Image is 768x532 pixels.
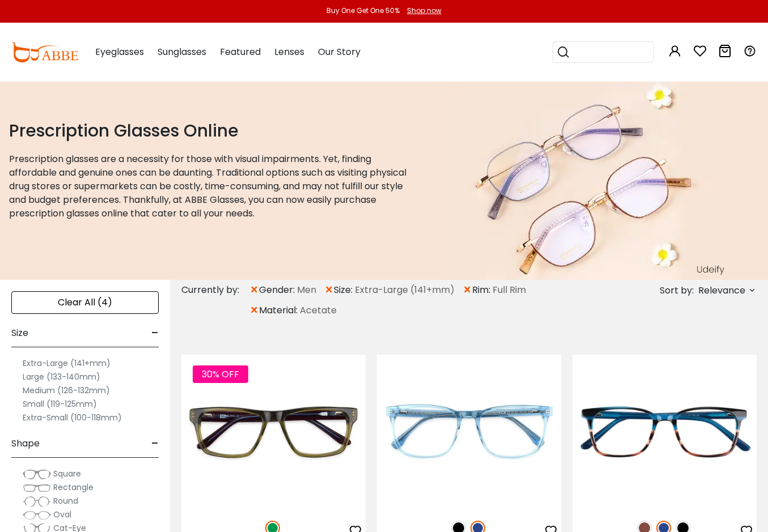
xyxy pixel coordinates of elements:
span: Featured [220,45,261,58]
span: Lenses [274,45,304,58]
span: Acetate [300,304,337,317]
a: Shop now [401,6,442,15]
div: Clear All (4) [11,291,159,314]
span: × [463,280,472,300]
label: Extra-Large (141+mm) [23,356,111,370]
img: Rectangle.png [23,482,51,493]
img: Square.png [23,469,51,480]
div: Currently by: [181,280,249,300]
label: Medium (126-132mm) [23,384,110,397]
span: Sunglasses [158,45,206,58]
span: Full Rim [493,283,526,297]
span: × [249,280,259,300]
span: Eyeglasses [95,45,144,58]
img: Blue Kinjin - Acetate ,Universal Bridge Fit [377,355,561,508]
p: Prescription glasses are a necessity for those with visual impairments. Yet, finding affordable a... [9,152,413,220]
label: Extra-Small (100-118mm) [23,411,122,424]
span: 30% OFF [193,365,248,383]
img: Green Outline - Acetate ,Universal Bridge Fit [181,355,366,508]
span: Round [53,495,78,507]
span: material: [259,304,300,317]
img: Round.png [23,496,51,507]
span: Shape [11,430,40,457]
div: Buy One Get One 50% [326,6,400,16]
span: size: [334,283,355,297]
span: Sort by: [660,284,694,297]
span: Rectangle [53,482,94,493]
span: rim: [472,283,493,297]
label: Small (119-125mm) [23,397,97,411]
span: Relevance [698,280,745,301]
span: Extra-Large (141+mm) [355,283,455,297]
span: Men [297,283,316,297]
span: × [249,300,259,321]
span: gender: [259,283,297,297]
label: Large (133-140mm) [23,370,100,384]
img: Oval.png [23,509,51,521]
span: Square [53,468,81,479]
img: Blue Reverb - Acetate ,Universal Bridge Fit [572,355,757,508]
span: Our Story [318,45,360,58]
img: abbeglasses.com [11,42,78,62]
span: - [151,320,159,347]
span: Oval [53,509,71,520]
span: - [151,430,159,457]
div: Shop now [407,6,442,16]
span: Size [11,320,28,347]
span: × [324,280,334,300]
h1: Prescription Glasses Online [9,121,413,141]
img: prescription glasses online [442,82,729,280]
